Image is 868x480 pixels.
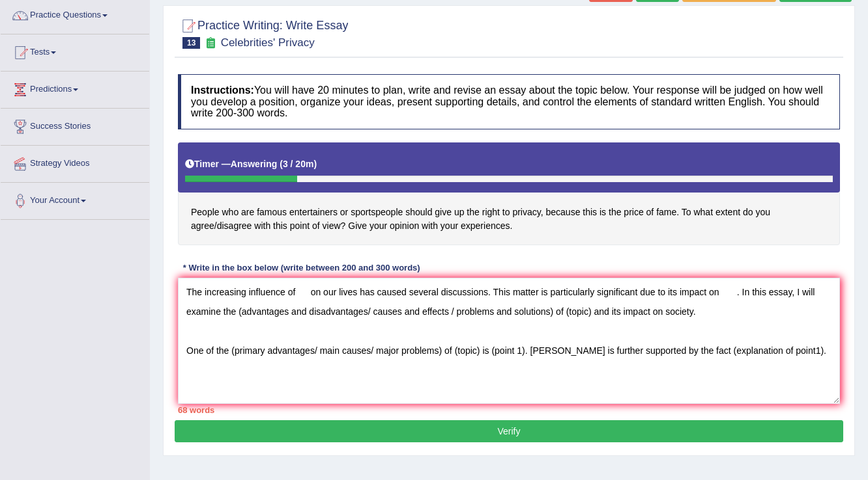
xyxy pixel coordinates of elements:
a: Tests [1,34,149,67]
div: 68 words [178,404,840,416]
b: ( [280,159,283,169]
b: 3 / 20m [283,159,313,169]
a: Success Stories [1,109,149,141]
b: ) [313,159,317,169]
h4: People who are famous entertainers or sportspeople should give up the right to privacy, because t... [178,142,840,246]
a: Strategy Videos [1,146,149,178]
div: * Write in the box below (write between 200 and 300 words) [178,261,425,274]
a: Your Account [1,183,149,215]
small: Celebrities' Privacy [221,36,315,49]
small: Exam occurring question [203,37,217,49]
a: Predictions [1,72,149,104]
b: Instructions: [191,85,254,96]
b: Answering [231,159,278,169]
h4: You will have 20 minutes to plan, write and revise an essay about the topic below. Your response ... [178,74,840,129]
h2: Practice Writing: Write Essay [178,16,348,49]
h5: Timer — [185,159,317,169]
span: 13 [182,37,200,49]
button: Verify [175,420,843,442]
